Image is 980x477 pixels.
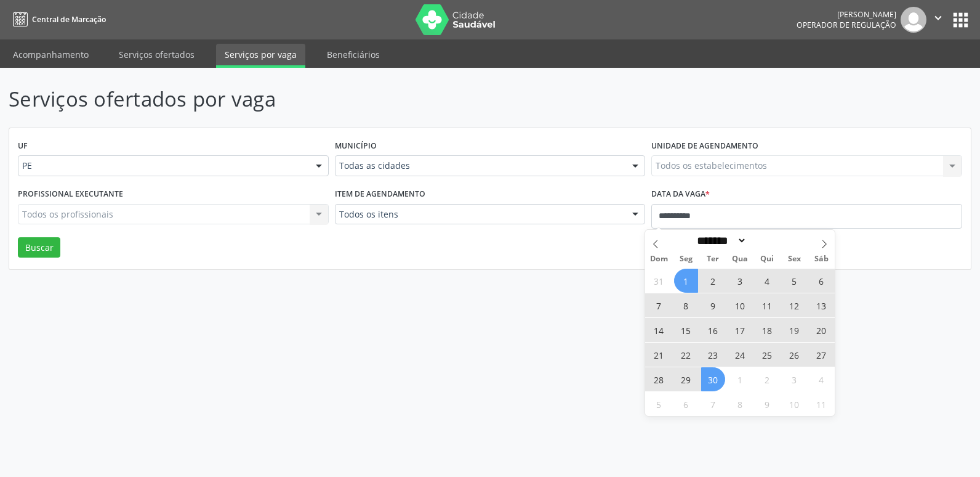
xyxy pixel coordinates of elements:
[728,367,752,391] span: Outubro 1, 2025
[672,255,699,263] span: Seg
[808,255,835,263] span: Sáb
[782,367,806,391] span: Outubro 3, 2025
[747,234,787,247] input: Year
[701,269,725,293] span: Setembro 2, 2025
[728,318,752,342] span: Setembro 17, 2025
[782,318,806,342] span: Setembro 19, 2025
[782,293,806,317] span: Setembro 12, 2025
[335,137,377,156] label: Município
[647,293,671,317] span: Setembro 7, 2025
[9,9,106,30] a: Central de Marcação
[4,44,97,65] a: Acompanhamento
[797,9,896,20] div: [PERSON_NAME]
[950,9,971,31] button: apps
[931,11,945,25] i: 
[701,367,725,391] span: Setembro 30, 2025
[809,318,833,342] span: Setembro 20, 2025
[674,293,698,317] span: Setembro 8, 2025
[674,367,698,391] span: Setembro 29, 2025
[809,269,833,293] span: Setembro 6, 2025
[782,392,806,416] span: Outubro 10, 2025
[318,44,388,65] a: Beneficiários
[755,293,779,317] span: Setembro 11, 2025
[809,367,833,391] span: Outubro 4, 2025
[110,44,203,65] a: Serviços ofertados
[701,293,725,317] span: Setembro 9, 2025
[18,237,60,258] button: Buscar
[901,7,926,33] img: img
[809,343,833,367] span: Setembro 27, 2025
[809,392,833,416] span: Outubro 11, 2025
[32,14,106,25] span: Central de Marcação
[699,255,726,263] span: Ter
[753,255,781,263] span: Qui
[693,234,747,247] select: Month
[647,318,671,342] span: Setembro 14, 2025
[797,20,896,30] span: Operador de regulação
[674,343,698,367] span: Setembro 22, 2025
[728,343,752,367] span: Setembro 24, 2025
[216,44,305,68] a: Serviços por vaga
[755,392,779,416] span: Outubro 9, 2025
[755,318,779,342] span: Setembro 18, 2025
[674,392,698,416] span: Outubro 6, 2025
[728,293,752,317] span: Setembro 10, 2025
[809,293,833,317] span: Setembro 13, 2025
[755,343,779,367] span: Setembro 25, 2025
[18,137,28,156] label: UF
[674,269,698,293] span: Setembro 1, 2025
[674,318,698,342] span: Setembro 15, 2025
[728,392,752,416] span: Outubro 8, 2025
[647,343,671,367] span: Setembro 21, 2025
[647,367,671,391] span: Setembro 28, 2025
[755,269,779,293] span: Setembro 4, 2025
[339,160,621,172] span: Todas as cidades
[22,160,303,172] span: PE
[728,269,752,293] span: Setembro 3, 2025
[339,208,621,221] span: Todos os itens
[926,7,950,33] button: 
[647,392,671,416] span: Outubro 5, 2025
[782,343,806,367] span: Setembro 26, 2025
[755,367,779,391] span: Outubro 2, 2025
[782,269,806,293] span: Setembro 5, 2025
[781,255,808,263] span: Sex
[701,318,725,342] span: Setembro 16, 2025
[9,84,683,115] p: Serviços ofertados por vaga
[645,255,672,263] span: Dom
[701,343,725,367] span: Setembro 23, 2025
[335,185,425,204] label: Item de agendamento
[726,255,753,263] span: Qua
[651,185,710,204] label: Data da vaga
[651,137,758,156] label: Unidade de agendamento
[647,269,671,293] span: Agosto 31, 2025
[701,392,725,416] span: Outubro 7, 2025
[18,185,123,204] label: Profissional executante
